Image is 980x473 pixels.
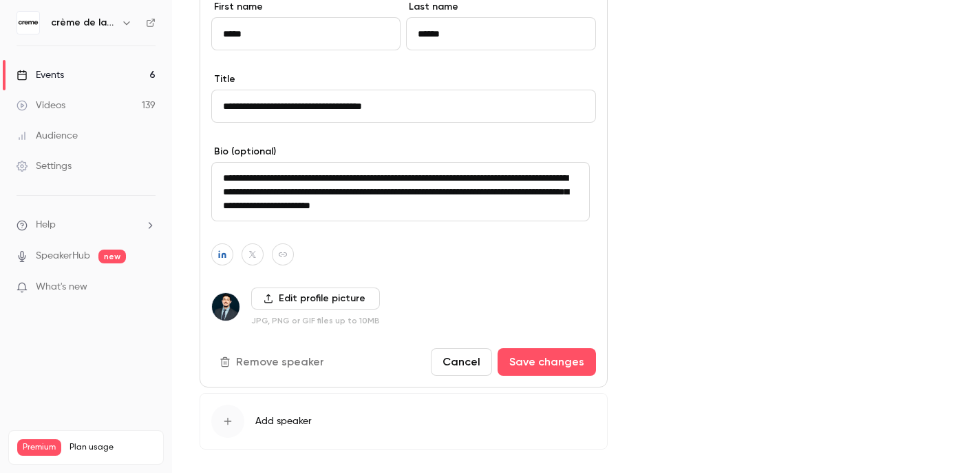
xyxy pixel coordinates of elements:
[255,414,312,428] span: Add speaker
[17,12,39,34] img: crème de la crème
[200,393,608,450] button: Add speaker
[36,218,56,232] span: Help
[212,293,239,321] img: Fawzi Cherfa
[51,16,116,30] h6: crème de la crème
[17,99,65,112] div: Videos
[36,280,87,294] span: What's new
[17,129,78,143] div: Audience
[98,250,126,263] span: new
[251,315,380,326] p: JPG, PNG or GIF files up to 10MB
[211,72,596,86] label: Title
[251,288,380,310] label: Edit profile picture
[17,439,61,456] span: Premium
[211,348,335,376] button: Remove speaker
[70,442,155,453] span: Plan usage
[498,348,596,376] button: Save changes
[36,249,90,263] a: SpeakerHub
[431,348,492,376] button: Cancel
[17,159,72,173] div: Settings
[211,145,596,159] label: Bio (optional)
[17,218,156,232] li: help-dropdown-opener
[17,68,64,82] div: Events
[139,281,156,294] iframe: Noticeable Trigger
